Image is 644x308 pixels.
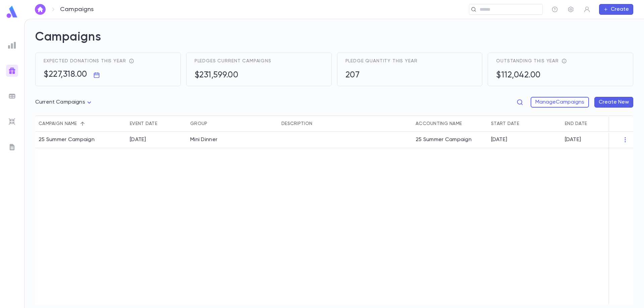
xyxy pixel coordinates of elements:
div: Current Campaigns [35,96,93,109]
div: Event Date [130,116,157,132]
img: logo [5,5,19,18]
span: Expected donations this year [44,58,126,64]
img: reports_grey.c525e4749d1bce6a11f5fe2a8de1b229.svg [8,41,16,49]
div: End Date [565,116,587,132]
img: home_white.a664292cf8c1dea59945f0da9f25487c.svg [36,7,44,12]
div: 4/11/2025 [130,136,146,143]
img: letters_grey.7941b92b52307dd3b8a917253454ce1c.svg [8,143,16,151]
img: batches_grey.339ca447c9d9533ef1741baa751efc33.svg [8,92,16,100]
button: Sort [519,118,530,129]
div: Accounting Name [416,116,462,132]
h5: $227,318.00 [44,70,87,80]
h5: 207 [345,70,360,80]
div: 25 Summer Campaign [412,132,488,148]
div: Group [190,116,207,132]
h5: $112,042.00 [496,70,541,80]
button: Sort [312,118,323,129]
div: End Date [561,116,635,132]
div: Campaign name [35,116,126,132]
div: Campaign name [39,116,77,132]
span: Pledge quantity this year [345,58,418,64]
div: Event Date [126,116,187,132]
div: reflects total pledges + recurring donations expected throughout the year [126,58,134,64]
div: total receivables - total income [559,58,567,64]
div: Accounting Name [412,116,488,132]
button: Create New [594,97,633,108]
h5: $231,599.00 [195,70,238,80]
button: Create [599,4,633,15]
button: Sort [207,118,218,129]
span: Outstanding this year [496,58,559,64]
h2: Campaigns [35,30,633,53]
img: imports_grey.530a8a0e642e233f2baf0ef88e8c9fcb.svg [8,118,16,126]
img: campaigns_gradient.17ab1fa96dd0f67c2e976ce0b3818124.svg [8,67,16,75]
button: Sort [462,118,473,129]
div: Mini Dinner [190,136,217,143]
button: Sort [77,118,88,129]
div: Start Date [491,116,519,132]
button: Sort [587,118,598,129]
p: Campaigns [60,6,94,13]
span: Current Campaigns [35,100,85,105]
div: 25 Summer Campaign [39,136,95,143]
p: [DATE] [565,136,581,143]
div: Group [187,116,278,132]
div: Start Date [488,116,561,132]
p: [DATE] [491,136,507,143]
button: ManageCampaigns [531,97,589,108]
span: Pledges current campaigns [195,58,271,64]
button: Sort [157,118,168,129]
div: Description [281,116,312,132]
div: Description [278,116,412,132]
